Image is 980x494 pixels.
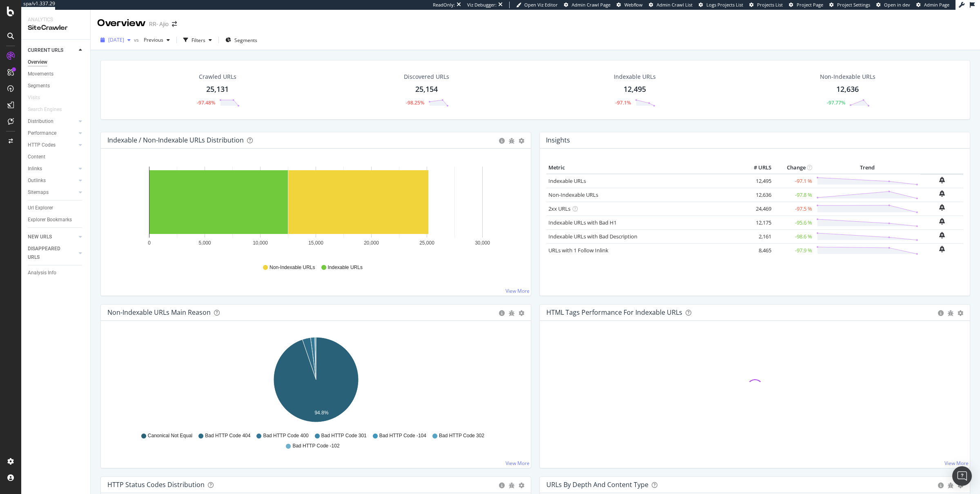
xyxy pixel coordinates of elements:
div: HTTP Status Codes Distribution [107,481,205,489]
div: Inlinks [28,165,42,173]
a: Projects List [749,2,783,8]
span: Bad HTTP Code 400 [263,432,308,439]
div: Open Intercom Messenger [952,466,972,486]
a: Segments [28,82,85,90]
a: Content [28,153,85,161]
div: Indexable / Non-Indexable URLs Distribution [107,136,244,144]
span: Projects List [757,2,783,8]
div: circle-info [938,310,944,316]
div: arrow-right-arrow-left [172,21,177,27]
a: Non-Indexable URLs [548,191,598,198]
span: Open Viz Editor [524,2,558,8]
div: gear [958,310,963,316]
a: Distribution [28,117,76,126]
div: -97.48% [197,99,215,106]
button: [DATE] [97,33,134,47]
td: 12,495 [741,174,773,188]
div: Outlinks [28,176,46,185]
a: Url Explorer [28,204,85,212]
div: Indexable URLs [614,73,656,81]
a: Admin Page [916,2,949,8]
td: -95.6 % [773,216,814,229]
span: Bad HTTP Code -102 [292,443,339,449]
div: Distribution [28,117,53,126]
div: bell-plus [939,204,945,211]
svg: A chart. [107,162,524,256]
button: Filters [180,33,215,47]
div: Viz Debugger: [467,2,497,8]
div: Performance [28,129,56,138]
div: Discovered URLs [404,73,449,81]
span: Canonical Not Equal [148,432,192,439]
th: # URLS [741,162,773,174]
div: Non-Indexable URLs [820,73,875,81]
text: 5,000 [198,240,211,246]
div: bug [948,483,953,488]
th: Change [773,162,814,174]
div: 12,636 [836,84,859,95]
a: Overview [28,58,85,67]
div: Explorer Bookmarks [28,216,72,224]
div: bell-plus [939,218,945,225]
span: Segments [234,37,257,44]
span: Indexable URLs [328,264,363,271]
div: URLs by Depth and Content Type [546,481,648,489]
div: NEW URLS [28,233,52,241]
a: Indexable URLs [548,177,586,185]
a: Project Settings [829,2,870,8]
a: Sitemaps [28,188,76,197]
th: Trend [814,162,920,174]
div: bug [509,483,514,488]
div: gear [519,310,524,316]
th: Metric [546,162,741,174]
a: Open Viz Editor [516,2,558,8]
a: Admin Crawl List [649,2,693,8]
div: Analysis Info [28,269,56,277]
a: CURRENT URLS [28,46,76,55]
div: Non-Indexable URLs Main Reason [107,308,211,316]
td: 12,175 [741,216,773,229]
text: 25,000 [419,240,434,246]
a: Explorer Bookmarks [28,216,85,224]
span: Webflow [624,2,643,8]
text: 30,000 [475,240,490,246]
a: Logs Projects List [699,2,743,8]
span: Open in dev [884,2,910,8]
div: Sitemaps [28,188,49,197]
div: Segments [28,82,50,90]
td: -98.6 % [773,229,814,243]
div: 25,131 [206,84,229,95]
div: circle-info [499,138,505,144]
div: RR- Ajio [149,20,169,28]
div: 25,154 [415,84,438,95]
a: Outlinks [28,176,76,185]
span: Project Settings [837,2,870,8]
a: 2xx URLs [548,205,570,212]
a: Indexable URLs with Bad H1 [548,219,617,226]
div: CURRENT URLS [28,46,63,55]
span: Previous [140,36,163,43]
div: Crawled URLs [199,73,236,81]
a: Webflow [617,2,643,8]
span: Admin Crawl Page [572,2,610,8]
div: Filters [192,37,205,44]
span: Non-Indexable URLs [269,264,315,271]
span: Bad HTTP Code 302 [439,432,484,439]
a: Inlinks [28,165,76,173]
div: -98.25% [406,99,424,106]
div: HTML Tags Performance for Indexable URLs [546,308,682,316]
div: Search Engines [28,105,62,114]
div: Url Explorer [28,204,53,212]
a: NEW URLS [28,233,76,241]
a: HTTP Codes [28,141,76,149]
a: View More [944,460,969,467]
div: ReadOnly: [433,2,455,8]
a: Search Engines [28,105,70,114]
div: Analytics [28,16,84,23]
div: bell-plus [939,246,945,252]
div: bell-plus [939,232,945,238]
div: Content [28,153,45,161]
div: circle-info [499,483,505,488]
div: DISAPPEARED URLS [28,245,69,262]
text: 94.8% [314,410,328,416]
